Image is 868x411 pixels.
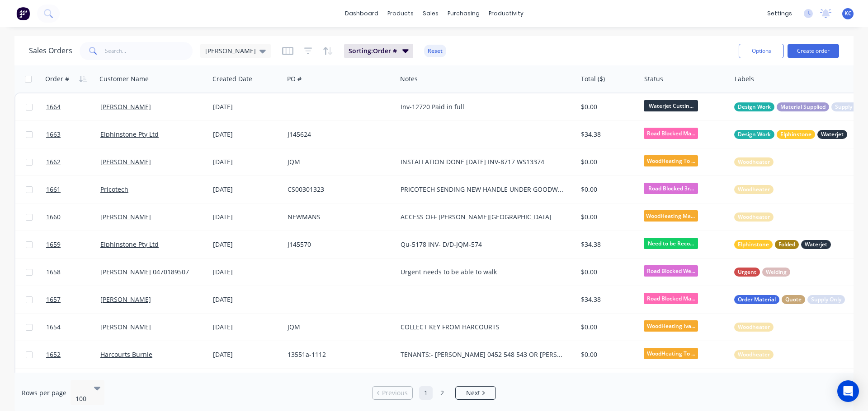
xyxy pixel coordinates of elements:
span: Quote [785,295,802,304]
div: Customer Name [99,74,149,83]
div: Inv-12720 Paid in full [401,102,565,111]
a: Next page [456,388,495,397]
button: Reset [424,45,446,57]
span: Waterjet Cuttin... [644,100,698,111]
span: WoodHeating Iva... [644,320,698,332]
div: CS00301323 [288,185,388,194]
a: [PERSON_NAME] 0470189507 [100,268,189,276]
a: 1664 [46,93,100,120]
div: 13551a-1112 [288,350,388,359]
div: [DATE] [213,130,280,139]
span: Rows per page [22,388,66,397]
div: TENANTS:- [PERSON_NAME] 0452 548 543 OR [PERSON_NAME] 0432 550 138 [401,350,565,359]
span: Woodheater [738,157,770,166]
div: Qu-5178 INV- D/D-JQM-574 [401,240,565,249]
a: [PERSON_NAME] [100,157,151,166]
span: Elphinstone [738,240,769,249]
a: 1652 [46,341,100,368]
button: Options [739,44,784,58]
span: Woodheater [738,323,770,332]
div: $34.38 [581,130,634,139]
div: [DATE] [213,323,280,332]
span: Previous [382,388,408,397]
span: Next [466,388,480,397]
a: 1663 [46,121,100,148]
div: JQM [288,157,388,166]
span: Woodheater [738,212,770,222]
span: Supply Only [835,102,865,111]
button: UrgentWelding [734,268,790,277]
span: Road Blocked We... [644,265,698,277]
a: Page 2 [435,386,449,400]
a: 1651 [46,369,100,396]
span: Sorting: Order # [349,46,397,55]
div: Status [644,74,663,83]
span: Material Supplied [780,102,826,111]
span: Waterjet [821,130,844,139]
span: Waterjet [805,240,827,249]
div: Labels [735,74,754,83]
span: 1659 [46,240,61,249]
button: Woodheater [734,350,774,359]
span: Road Blocked Ma... [644,293,698,304]
span: 1662 [46,157,61,166]
div: [DATE] [213,212,280,222]
span: WoodHeating Mar... [644,210,698,222]
a: [PERSON_NAME] [100,323,151,331]
div: COLLECT KEY FROM HARCOURTS [401,323,565,332]
div: PO # [287,74,302,83]
a: dashboard [340,7,383,20]
a: [PERSON_NAME] [100,102,151,111]
div: [DATE] [213,185,280,194]
div: [DATE] [213,240,280,249]
span: Welding [766,268,787,277]
a: 1662 [46,148,100,175]
button: Sorting:Order # [344,44,413,58]
div: INSTALLATION DONE [DATE] INV-8717 WS13374 [401,157,565,166]
a: 1660 [46,203,100,231]
div: productivity [484,7,528,20]
a: Harcourts Burnie [100,350,152,359]
div: products [383,7,418,20]
span: Design Work [738,130,771,139]
div: Notes [400,74,418,83]
div: settings [763,7,797,20]
span: 1652 [46,350,61,359]
div: 100 [75,394,88,403]
a: 1659 [46,231,100,258]
div: $0.00 [581,350,634,359]
span: KC [844,9,852,18]
div: ACCESS OFF [PERSON_NAME][GEOGRAPHIC_DATA] [401,212,565,222]
input: Search... [105,42,193,60]
button: Woodheater [734,323,774,332]
a: Elphinstone Pty Ltd [100,240,159,249]
a: 1654 [46,314,100,341]
div: Order # [45,74,69,83]
span: Road Blocked Ma... [644,128,698,139]
div: [DATE] [213,157,280,166]
button: ElphinstoneFoldedWaterjet [734,240,831,249]
span: Order Material [738,295,776,304]
div: [DATE] [213,268,280,277]
div: $0.00 [581,212,634,222]
div: J145570 [288,240,388,249]
span: Elphinstone [780,130,811,139]
a: [PERSON_NAME] [100,212,151,221]
button: Design WorkElphinstoneWaterjet [734,130,847,139]
span: 1660 [46,212,61,222]
div: $0.00 [581,323,634,332]
div: JQM [288,323,388,332]
span: 1664 [46,102,61,111]
a: Elphinstone Pty Ltd [100,130,159,139]
span: 1663 [46,130,61,139]
span: Urgent [738,268,756,277]
h1: Sales Orders [29,46,72,55]
a: [PERSON_NAME] [100,295,151,304]
div: [DATE] [213,350,280,359]
button: Woodheater [734,185,774,194]
a: Page 1 is your current page [419,386,433,400]
button: Create order [788,44,839,58]
a: Previous page [373,388,412,397]
div: Open Intercom Messenger [837,380,859,402]
span: Need to be Reco... [644,238,698,249]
